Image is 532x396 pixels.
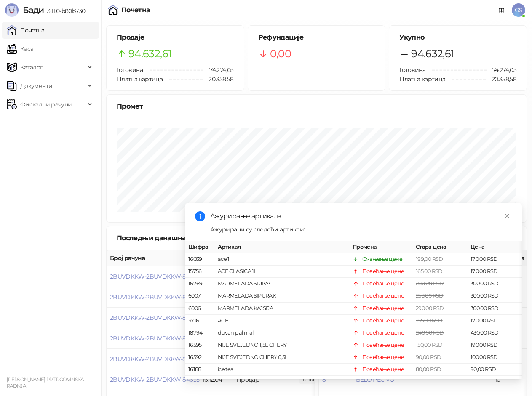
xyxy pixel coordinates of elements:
a: Почетна [7,22,45,39]
th: Артикал [214,241,349,253]
td: 16039 [185,253,214,266]
td: 18794 [185,327,214,339]
div: Повећање цене [362,341,404,349]
div: Повећање цене [362,377,404,386]
span: 240,00 RSD [416,330,444,336]
td: 16769 [185,278,214,290]
button: 2BUVDKKW-2BUVDKKW-84637 [110,335,199,342]
span: 199,00 RSD [416,256,443,262]
td: 16595 [185,339,214,351]
div: Смањење цене [362,255,402,263]
td: 16100 [185,376,214,388]
div: Повећање цене [362,365,404,374]
th: Промена [349,241,412,253]
td: duvan pal mal [214,327,349,339]
td: 16592 [185,351,214,364]
span: Документи [20,77,52,94]
td: 3716 [185,315,214,327]
img: Logo [5,3,19,17]
td: ACE CLASICA 1L [214,266,349,278]
span: 3.11.0-b80b730 [44,7,85,15]
td: ACE [214,315,349,327]
div: Повећање цене [362,279,404,288]
th: Шифра [185,241,214,253]
h5: Продаје [117,32,234,43]
td: 170,00 RSD [467,315,522,327]
span: 80,00 RSD [416,378,441,385]
th: Стара цена [412,241,467,253]
span: Платна картица [399,75,445,83]
a: Close [503,211,512,221]
td: 90,00 RSD [467,376,522,388]
div: Повећање цене [362,316,404,325]
span: 20.358,58 [486,74,516,84]
td: 190,00 RSD [467,339,522,351]
button: 2BUVDKKW-2BUVDKKW-84635 [110,376,199,383]
span: GS [512,3,525,17]
div: Повећање цене [362,304,404,312]
span: Платна картица [117,75,163,83]
div: Повећање цене [362,292,404,300]
td: 90,00 RSD [467,364,522,376]
span: 165,00 RSD [416,317,443,324]
td: 170,00 RSD [467,266,522,278]
h5: Рефундације [258,32,375,43]
td: ice tea breskva0,5l [214,376,349,388]
span: 94.632,61 [411,46,454,62]
td: 300,00 RSD [467,278,522,290]
span: 74.274,03 [203,65,233,74]
td: 300,00 RSD [467,302,522,314]
div: Ажурирање артикала [210,211,512,221]
button: 2BUVDKKW-2BUVDKKW-84640 [110,273,200,280]
th: Цена [467,241,522,253]
small: [PERSON_NAME] PR TRGOVINSKA RADNJA [7,377,84,389]
a: Каса [7,40,33,57]
button: 2BUVDKKW-2BUVDKKW-84638 [110,314,200,322]
th: Број рачуна [107,250,199,266]
td: MARMELADA SIPURAK [214,290,349,302]
div: Повећање цене [362,329,404,337]
div: Промет [117,101,516,112]
span: 0,00 [270,46,291,62]
a: Документација [495,3,508,17]
td: 430,00 RSD [467,327,522,339]
td: 15756 [185,266,214,278]
div: Повећање цене [362,353,404,361]
span: 250,00 RSD [416,292,444,299]
td: 170,00 RSD [467,253,522,266]
div: Повећање цене [362,267,404,276]
td: ice tea [214,364,349,376]
td: MARMELADA KAJSIJA [214,302,349,314]
span: 165,00 RSD [416,268,443,274]
div: Ажурирани су следећи артикли: [210,225,512,234]
td: NIJE SVEJEDNO CHERY 0,5L [214,351,349,364]
td: NIJE SVEJEDNO 1,5L CHERY [214,339,349,351]
button: 2BUVDKKW-2BUVDKKW-84636 [110,355,200,363]
span: Каталог [20,59,43,76]
span: 94.632,61 [128,46,171,62]
span: 74.274,03 [487,65,516,74]
span: info-circle [195,211,205,221]
div: Почетна [121,7,150,13]
td: 16188 [185,364,214,376]
span: Готовина [117,66,143,74]
span: 80,00 RSD [416,366,441,372]
span: 290,00 RSD [416,305,444,311]
span: close [504,213,510,219]
td: 6006 [185,302,214,314]
button: 2BUVDKKW-2BUVDKKW-84639 [110,293,200,301]
span: 90,00 RSD [416,354,441,360]
td: ace 1 [214,253,349,266]
span: Готовина [399,66,425,74]
span: Бади [23,5,44,15]
td: 6007 [185,290,214,302]
span: 20.358,58 [203,74,233,84]
td: 100,00 RSD [467,351,522,364]
span: Фискални рачуни [20,96,72,113]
